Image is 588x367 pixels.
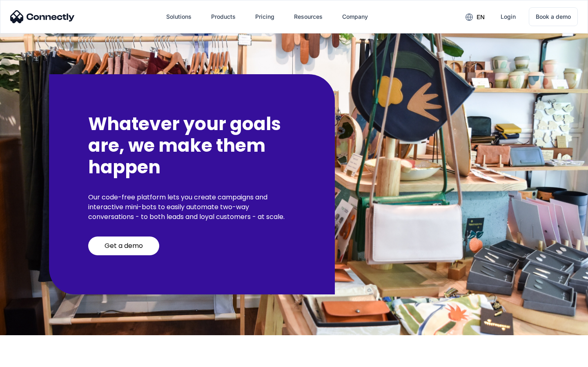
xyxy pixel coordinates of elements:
[287,7,329,27] div: Resources
[205,7,242,27] div: Products
[166,11,192,22] div: Solutions
[342,11,368,22] div: Company
[16,353,49,364] ul: Language list
[105,242,143,250] div: Get a demo
[88,192,296,222] p: Our code-free platform lets you create campaigns and interactive mini-bots to easily automate two...
[8,353,49,364] aside: Language selected: English
[494,7,522,27] a: Login
[459,11,491,23] div: en
[255,11,274,22] div: Pricing
[10,10,75,23] img: Connectly Logo
[336,7,374,27] div: Company
[294,11,323,22] div: Resources
[529,7,578,26] a: Book a demo
[160,7,198,27] div: Solutions
[501,11,516,22] div: Login
[88,113,296,178] h2: Whatever your goals are, we make them happen
[477,11,485,23] div: en
[88,237,159,255] a: Get a demo
[211,11,236,22] div: Products
[249,7,281,27] a: Pricing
